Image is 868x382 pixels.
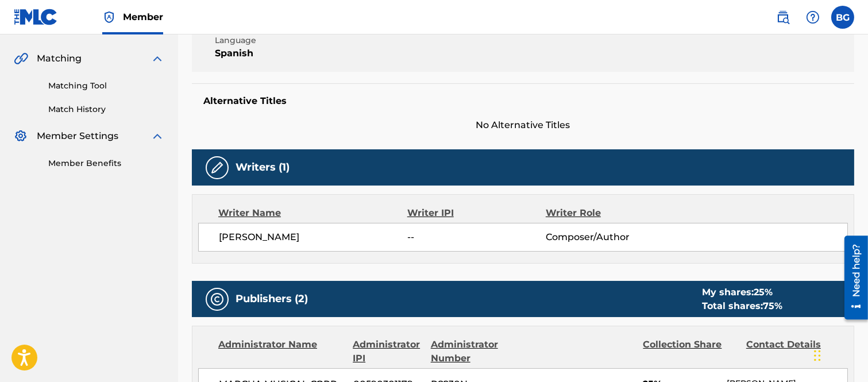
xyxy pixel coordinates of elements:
h5: Alternative Titles [203,95,843,107]
h5: Writers (1) [236,161,290,174]
div: Administrator Number [431,338,525,365]
span: Matching [37,52,82,65]
div: Contact Details [746,338,840,365]
span: Member Settings [37,129,118,143]
img: expand [151,129,164,143]
div: Writer Role [546,206,672,220]
div: Collection Share [643,338,737,365]
img: Matching [14,52,28,65]
div: Widget de chat [811,327,868,382]
div: Administrator Name [218,338,344,365]
span: Composer/Author [546,230,672,244]
div: Help [801,6,824,29]
div: Administrator IPI [353,338,422,365]
div: Arrastrar [814,338,821,373]
a: Member Benefits [48,157,164,169]
iframe: Resource Center [836,231,868,324]
img: help [806,10,820,24]
span: 75 % [763,300,782,311]
div: My shares: [702,285,782,299]
span: -- [407,230,546,244]
div: User Menu [831,6,854,29]
h5: Publishers (2) [236,292,308,306]
div: Writer IPI [407,206,546,220]
img: expand [151,52,164,65]
span: [PERSON_NAME] [219,230,407,244]
a: Public Search [771,6,794,29]
img: MLC Logo [14,9,58,25]
img: search [776,10,790,24]
iframe: Chat Widget [811,327,868,382]
span: No Alternative Titles [192,118,854,132]
div: Writer Name [218,206,407,220]
div: Total shares: [702,299,782,313]
span: Member [123,10,163,24]
a: Match History [48,103,164,115]
span: Spanish [215,47,372,60]
img: Member Settings [14,129,28,143]
img: Publishers [210,292,224,306]
img: Writers [210,161,224,175]
span: Language [215,34,372,47]
img: Top Rightsholder [102,10,116,24]
span: 25 % [754,287,773,298]
a: Matching Tool [48,80,164,92]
